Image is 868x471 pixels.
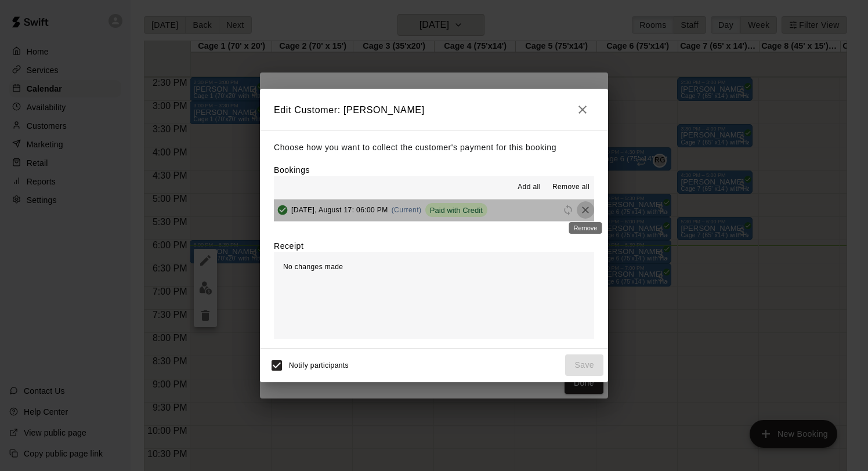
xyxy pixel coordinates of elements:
[511,178,548,197] button: Add all
[260,89,608,131] h2: Edit Customer: [PERSON_NAME]
[274,201,291,219] button: Added & Paid
[577,205,594,214] span: Remove
[425,206,487,215] span: Paid with Credit
[569,222,602,234] div: Remove
[274,140,594,155] p: Choose how you want to collect the customer's payment for this booking
[283,263,343,271] span: No changes made
[289,361,349,369] span: Notify participants
[274,200,594,221] button: Added & Paid[DATE], August 17: 06:00 PM(Current)Paid with CreditRescheduleRemove
[274,240,303,252] label: Receipt
[392,206,422,214] span: (Current)
[548,178,594,197] button: Remove all
[552,182,589,193] span: Remove all
[291,206,388,214] span: [DATE], August 17: 06:00 PM
[518,182,541,193] span: Add all
[559,205,577,214] span: Reschedule
[274,165,310,175] label: Bookings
